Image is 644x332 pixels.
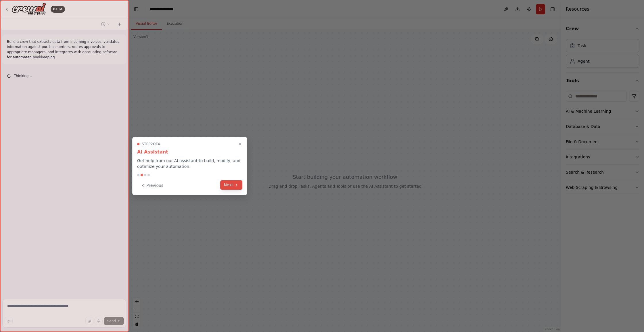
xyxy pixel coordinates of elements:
[237,141,244,147] button: Close walkthrough
[132,5,140,13] button: Hide left sidebar
[142,142,160,146] span: Step 2 of 4
[137,149,242,156] h3: AI Assistant
[137,158,242,169] p: Get help from our AI assistant to build, modify, and optimize your automation.
[220,180,242,190] button: Next
[137,181,167,190] button: Previous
